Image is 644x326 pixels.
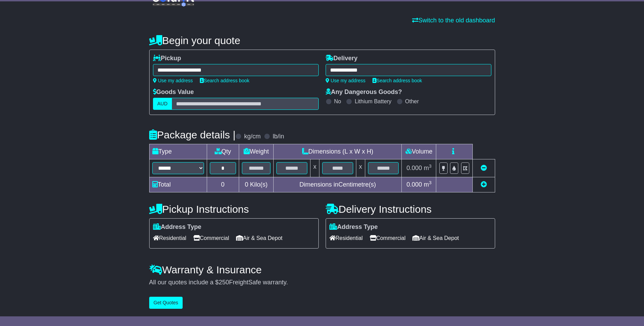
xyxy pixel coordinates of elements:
td: 0 [207,177,239,192]
td: x [310,159,319,177]
span: m [424,181,432,188]
button: Get Quotes [149,297,183,309]
span: 0.000 [407,165,422,171]
td: Type [149,144,207,159]
label: AUD [153,98,172,110]
label: Any Dangerous Goods? [326,88,402,96]
label: Address Type [329,223,378,231]
div: All our quotes include a $ FreightSafe warranty. [149,279,495,286]
td: Weight [239,144,274,159]
a: Switch to the old dashboard [412,17,495,24]
label: Address Type [153,223,202,231]
span: Commercial [193,233,229,243]
h4: Package details | [149,129,236,140]
a: Use my address [153,78,193,83]
a: Use my address [326,78,366,83]
td: Dimensions in Centimetre(s) [274,177,402,192]
label: Lithium Battery [355,98,391,105]
h4: Warranty & Insurance [149,264,495,275]
label: Goods Value [153,88,194,96]
a: Remove this item [481,165,487,171]
span: Air & Sea Depot [236,233,283,243]
a: Add new item [481,181,487,188]
span: m [424,165,432,171]
h4: Delivery Instructions [326,203,495,215]
label: Pickup [153,55,181,62]
span: Air & Sea Depot [412,233,459,243]
span: Residential [153,233,186,243]
span: 0.000 [407,181,422,188]
td: Total [149,177,207,192]
sup: 3 [429,164,432,169]
a: Search address book [200,78,249,83]
span: 250 [219,279,229,286]
label: Other [405,98,419,105]
label: kg/cm [244,133,260,140]
sup: 3 [429,180,432,185]
td: x [356,159,365,177]
span: Residential [329,233,363,243]
label: Delivery [326,55,358,62]
td: Dimensions (L x W x H) [274,144,402,159]
label: lb/in [273,133,284,140]
span: Commercial [370,233,406,243]
h4: Begin your quote [149,35,495,46]
td: Volume [402,144,436,159]
a: Search address book [372,78,422,83]
td: Qty [207,144,239,159]
h4: Pickup Instructions [149,203,319,215]
span: 0 [245,181,248,188]
td: Kilo(s) [239,177,274,192]
label: No [334,98,341,105]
